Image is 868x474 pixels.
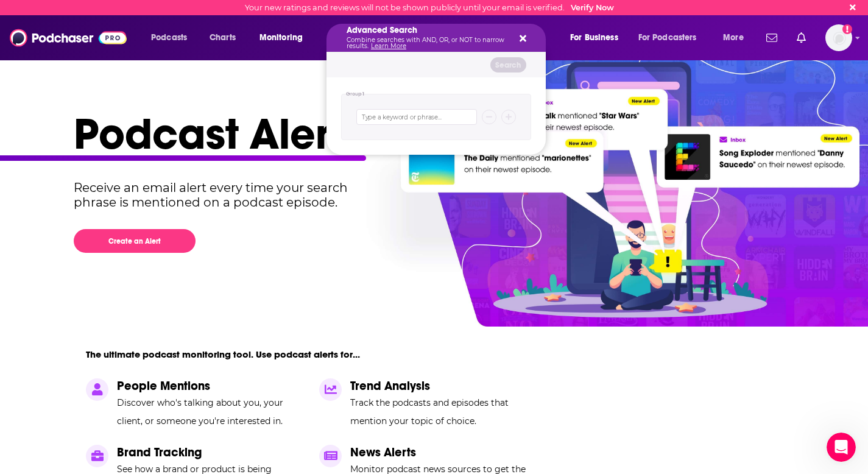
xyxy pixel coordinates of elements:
p: Trend Analysis [350,378,538,394]
p: News Alerts [350,445,538,460]
button: open menu [251,28,319,48]
button: open menu [143,28,203,48]
a: Show notifications dropdown [761,27,782,48]
a: Charts [202,28,243,48]
button: Search [490,57,526,73]
a: Learn More [371,42,406,50]
h4: Group 1 [346,91,365,97]
iframe: Intercom live chat [827,433,856,462]
p: Brand Tracking [117,445,305,460]
button: open menu [630,28,715,48]
span: Charts [210,29,236,46]
span: Podcasts [151,29,187,46]
p: Receive an email alert every time your search phrase is mentioned on a podcast episode. [74,180,370,210]
a: Verify Now [571,3,614,12]
button: open menu [715,28,759,48]
p: The ultimate podcast monitoring tool. Use podcast alerts for... [86,348,360,360]
div: Search podcasts, credits, & more... [338,24,557,52]
p: Discover who's talking about you, your client, or someone you're interested in. [117,394,305,430]
svg: Email not verified [842,24,852,34]
h1: Podcast Alerts [74,107,785,161]
span: Logged in as lucyneubeck [825,24,852,51]
span: More [723,29,744,46]
p: Track the podcasts and episodes that mention your topic of choice. [350,394,538,430]
input: Type a keyword or phrase... [356,109,477,125]
a: Show notifications dropdown [792,27,811,48]
button: Create an Alert [74,229,196,253]
h5: Advanced Search [347,26,506,35]
span: For Business [570,29,618,46]
img: Podchaser - Follow, Share and Rate Podcasts [10,26,127,49]
img: User Profile [825,24,852,51]
span: Monitoring [259,29,303,46]
button: open menu [562,28,633,48]
div: Your new ratings and reviews will not be shown publicly until your email is verified. [245,3,614,12]
span: For Podcasters [638,29,697,46]
p: Combine searches with AND, OR, or NOT to narrow results. [347,37,506,49]
p: People Mentions [117,378,305,394]
button: Show profile menu [825,24,852,51]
